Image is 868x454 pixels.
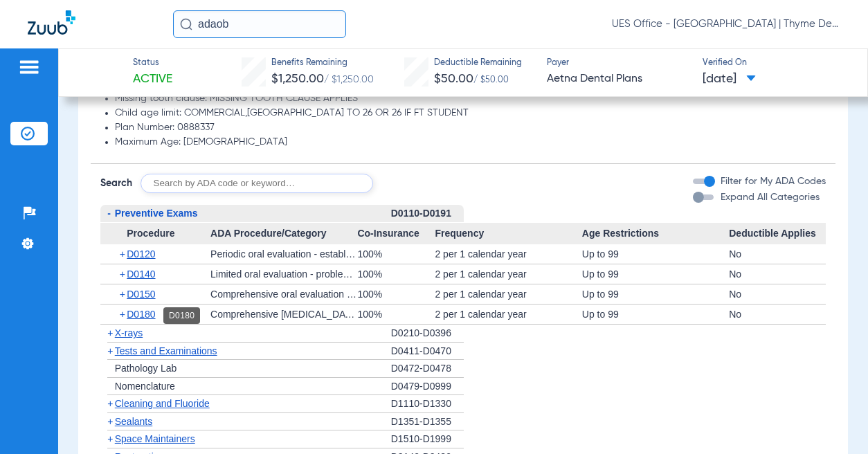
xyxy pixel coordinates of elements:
[703,71,756,88] span: [DATE]
[473,76,509,84] span: / $50.00
[391,360,464,378] div: D0472-D0478
[435,264,581,284] div: 2 per 1 calendar year
[435,305,581,324] div: 2 per 1 calendar year
[180,18,192,30] img: Search Icon
[127,289,155,300] span: D0150
[271,57,374,70] span: Benefits Remaining
[324,75,374,84] span: / $1,250.00
[120,244,127,264] span: +
[391,325,464,343] div: D0210-D0396
[582,264,729,284] div: Up to 99
[729,305,826,324] div: No
[391,430,464,448] div: D1510-D1999
[391,413,464,431] div: D1351-D1355
[141,174,373,193] input: Search by ADA code or keyword…
[115,107,826,120] li: Child age limit: COMMERCIAL,[GEOGRAPHIC_DATA] TO 26 OR 26 IF FT STUDENT
[115,122,826,134] li: Plan Number: 0888337
[582,223,729,245] span: Age Restrictions
[115,136,826,149] li: Maximum Age: [DEMOGRAPHIC_DATA]
[210,264,357,284] div: Limited oral evaluation - problem focused
[729,244,826,264] div: No
[729,284,826,304] div: No
[210,284,357,304] div: Comprehensive oral evaluation - new or established patient
[582,305,729,324] div: Up to 99
[127,248,155,260] span: D0120
[120,284,127,304] span: +
[391,205,464,223] div: D0110-D0191
[357,244,435,264] div: 100%
[729,223,826,245] span: Deductible Applies
[210,244,357,264] div: Periodic oral evaluation - established patient
[107,433,113,444] span: +
[173,10,346,38] input: Search for patients
[729,264,826,284] div: No
[115,208,198,219] span: Preventive Exams
[434,73,473,85] span: $50.00
[107,208,111,219] span: -
[18,59,40,75] img: hamburger-icon
[271,73,324,85] span: $1,250.00
[391,343,464,361] div: D0411-D0470
[435,284,581,304] div: 2 per 1 calendar year
[127,269,155,280] span: D0140
[612,17,840,31] span: UES Office - [GEOGRAPHIC_DATA] | Thyme Dental Care
[107,327,113,338] span: +
[210,305,357,324] div: Comprehensive [MEDICAL_DATA] evaluation - new or established patient
[582,244,729,264] div: Up to 99
[435,244,581,264] div: 2 per 1 calendar year
[115,363,177,374] span: Pathology Lab
[210,223,357,245] span: ADA Procedure/Category
[582,284,729,304] div: Up to 99
[115,416,152,427] span: Sealants
[357,223,435,245] span: Co-Insurance
[120,264,127,284] span: +
[163,307,200,324] div: D0180
[115,433,195,444] span: Space Maintainers
[127,309,155,320] span: D0180
[100,223,210,245] span: Procedure
[721,192,820,202] span: Expand All Categories
[115,381,175,392] span: Nomenclature
[357,264,435,284] div: 100%
[107,398,113,409] span: +
[391,378,464,396] div: D0479-D0999
[357,284,435,304] div: 100%
[133,57,172,70] span: Status
[115,398,210,409] span: Cleaning and Fluoride
[100,176,132,190] span: Search
[115,345,217,356] span: Tests and Examinations
[718,174,826,189] label: Filter for My ADA Codes
[547,71,690,88] span: Aetna Dental Plans
[115,327,143,338] span: X-rays
[133,71,172,88] span: Active
[435,223,581,245] span: Frequency
[120,305,127,324] span: +
[357,305,435,324] div: 100%
[391,395,464,413] div: D1110-D1330
[115,93,826,105] li: Missing tooth clause: MISSING TOOTH CLAUSE APPLIES
[703,57,846,70] span: Verified On
[547,57,690,70] span: Payer
[107,416,113,427] span: +
[434,57,522,70] span: Deductible Remaining
[107,345,113,356] span: +
[799,388,868,454] iframe: Chat Widget
[28,10,75,35] img: Zuub Logo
